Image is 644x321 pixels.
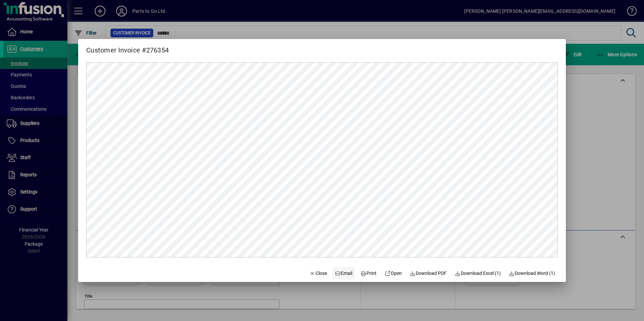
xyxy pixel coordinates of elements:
span: Download PDF [410,270,447,277]
span: Download Excel (1) [455,270,501,277]
button: Email [332,267,355,279]
span: Email [335,270,353,277]
a: Download PDF [407,267,450,279]
span: Download Word (1) [509,270,555,277]
button: Download Excel (1) [452,267,504,279]
button: Download Word (1) [506,267,558,279]
span: Close [310,270,327,277]
button: Close [307,267,330,279]
span: Print [360,270,377,277]
h2: Customer Invoice #276354 [78,39,177,56]
button: Print [358,267,379,279]
a: Open [382,267,405,279]
span: Open [385,270,402,277]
